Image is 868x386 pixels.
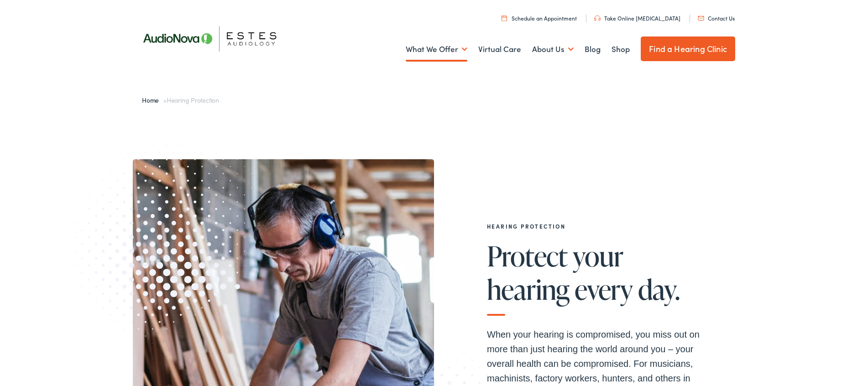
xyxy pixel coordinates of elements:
a: Virtual Care [478,32,521,66]
a: About Us [532,32,574,66]
a: Find a Hearing Clinic [641,37,735,61]
span: your [573,241,623,271]
img: Graphic image with a halftone pattern, contributing to the site's visual design. [39,103,280,350]
span: every [575,274,633,304]
span: hearing [487,274,570,304]
a: Contact Us [698,14,735,22]
h2: Hearing Protection [487,223,706,230]
a: Blog [585,32,601,66]
span: » [142,95,219,104]
img: utility icon [698,16,704,21]
span: Protect [487,241,568,271]
a: Schedule an Appointment [502,14,577,22]
a: Home [142,95,163,104]
a: Shop [612,32,630,66]
a: What We Offer [406,32,467,66]
a: Take Online [MEDICAL_DATA] [594,14,680,22]
img: utility icon [502,15,507,21]
span: Hearing Protection [167,95,219,104]
span: day. [638,274,680,304]
img: utility icon [594,16,601,21]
